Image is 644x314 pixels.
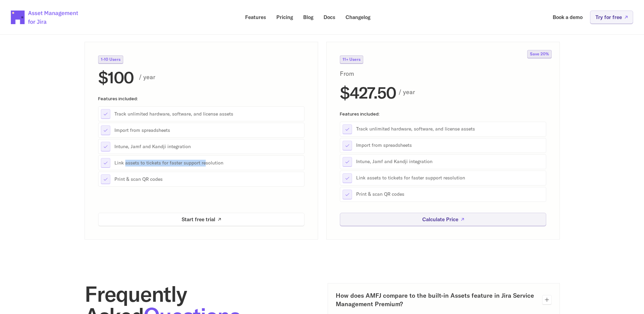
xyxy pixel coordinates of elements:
[114,176,302,182] p: Print & scan QR codes
[340,69,371,79] p: From
[182,217,215,222] p: Start free trial
[114,110,302,117] p: Track unlimited hardware, software, and license assets
[530,52,549,56] p: Save 20%
[356,175,544,181] p: Link assets to tickets for faster support resolution
[343,57,361,62] p: 11+ Users
[98,96,305,101] p: Features included:
[548,11,587,24] a: Book a demo
[346,15,370,20] p: Changelog
[341,11,375,24] a: Changelog
[399,87,546,97] p: / year
[356,142,544,149] p: Import from spreadsheets
[595,15,622,20] p: Try for free
[98,69,133,85] h2: $100
[553,15,583,20] p: Book a demo
[298,11,318,24] a: Blog
[303,15,313,20] p: Blog
[356,126,544,133] p: Track unlimited hardware, software, and license assets
[245,15,266,20] p: Features
[139,72,305,82] p: / year
[324,15,335,20] p: Docs
[422,217,458,222] p: Calculate Price
[114,127,302,134] p: Import from spreadsheets
[240,11,271,24] a: Features
[356,191,544,198] p: Print & scan QR codes
[340,111,546,116] p: Features included:
[340,213,546,226] a: Calculate Price
[276,15,293,20] p: Pricing
[356,158,544,165] p: Intune, Jamf and Kandji integration
[590,11,633,24] a: Try for free
[336,291,537,308] h3: How does AMFJ compare to the built-in Assets feature in Jira Service Management Premium?
[272,11,298,24] a: Pricing
[340,84,396,100] h2: $427.50
[319,11,340,24] a: Docs
[114,159,302,166] p: Link assets to tickets for faster support resolution
[114,143,302,150] p: Intune, Jamf and Kandji integration
[98,213,305,226] a: Start free trial
[101,57,121,62] p: 1-10 Users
